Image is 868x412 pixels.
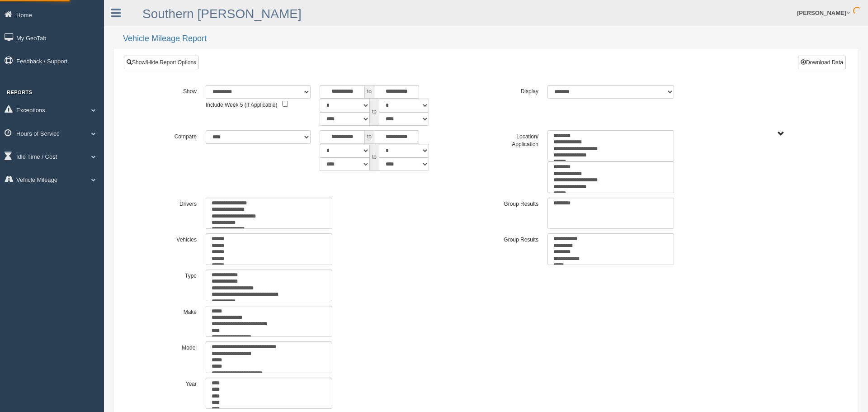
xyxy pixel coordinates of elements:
[123,34,859,43] h2: Vehicle Mileage Report
[144,85,201,96] label: Show
[486,233,543,244] label: Group Results
[144,378,201,388] label: Year
[365,85,374,99] span: to
[144,306,201,317] label: Make
[486,85,543,96] label: Display
[370,144,379,171] span: to
[486,198,543,208] label: Group Results
[365,130,374,144] span: to
[124,56,199,69] a: Show/Hide Report Options
[206,99,278,109] label: Include Week 5 (If Applicable)
[142,7,302,21] a: Southern [PERSON_NAME]
[798,56,846,69] button: Download Data
[144,270,201,280] label: Type
[370,99,379,126] span: to
[486,130,543,149] label: Location/ Application
[144,198,201,208] label: Drivers
[144,341,201,352] label: Model
[144,233,201,244] label: Vehicles
[144,130,201,141] label: Compare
